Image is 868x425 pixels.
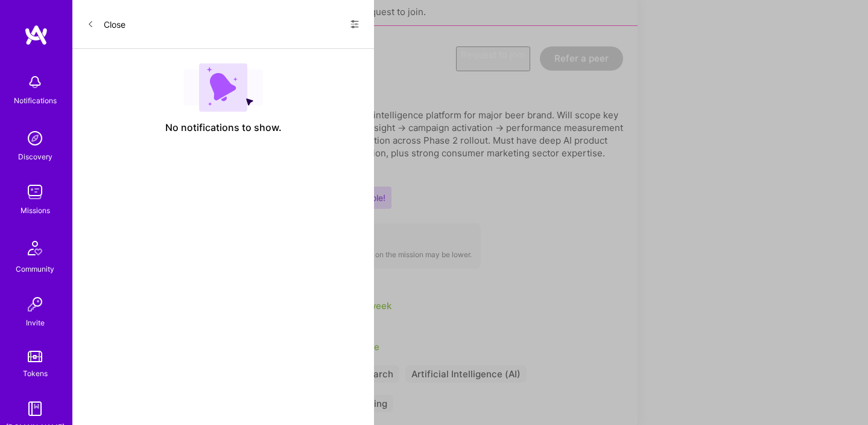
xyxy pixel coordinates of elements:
[28,351,42,362] img: tokens
[21,204,50,217] div: Missions
[26,316,45,329] div: Invite
[23,367,48,380] div: Tokens
[21,234,49,263] img: Community
[23,70,47,94] img: bell
[24,24,48,46] img: logo
[183,63,263,112] img: empty
[23,397,47,421] img: guide book
[16,263,54,275] div: Community
[23,126,47,150] img: discovery
[165,121,282,134] span: No notifications to show.
[23,292,47,316] img: Invite
[18,150,52,163] div: Discovery
[87,14,125,34] button: Close
[23,180,47,204] img: teamwork
[14,94,57,107] div: Notifications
